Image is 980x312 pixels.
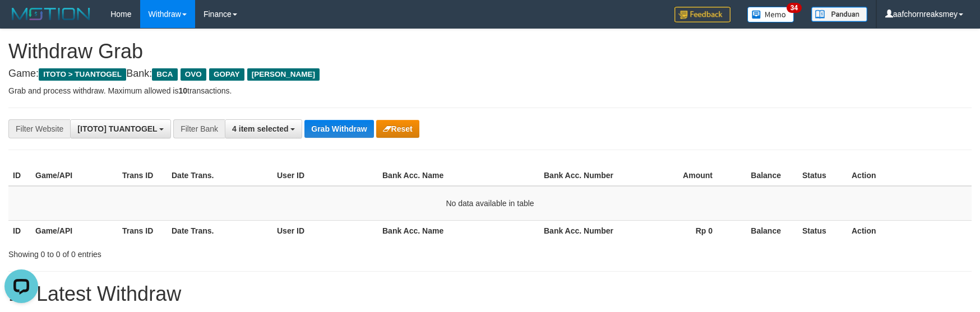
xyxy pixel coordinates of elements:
[747,7,794,22] img: Button%20Memo.svg
[247,68,320,81] span: [PERSON_NAME]
[539,165,626,186] th: Bank Acc. Number
[77,124,157,133] span: [ITOTO] TUANTOGEL
[8,40,972,63] h1: Withdraw Grab
[232,124,288,133] span: 4 item selected
[167,220,272,241] th: Date Trans.
[8,85,972,96] p: Grab and process withdraw. Maximum allowed is transactions.
[539,220,626,241] th: Bank Acc. Number
[181,68,206,81] span: OVO
[272,220,378,241] th: User ID
[847,165,972,186] th: Action
[178,86,187,95] strong: 10
[626,220,729,241] th: Rp 0
[729,165,798,186] th: Balance
[70,119,171,138] button: [ITOTO] TUANTOGEL
[674,7,731,22] img: Feedback.jpg
[8,244,400,260] div: Showing 0 to 0 of 0 entries
[626,165,729,186] th: Amount
[8,119,70,138] div: Filter Website
[118,220,167,241] th: Trans ID
[31,220,118,241] th: Game/API
[225,119,302,138] button: 4 item selected
[8,68,972,80] h4: Game: Bank:
[8,220,31,241] th: ID
[272,165,378,186] th: User ID
[787,3,802,13] span: 34
[847,220,972,241] th: Action
[31,165,118,186] th: Game/API
[118,165,167,186] th: Trans ID
[304,120,373,138] button: Grab Withdraw
[8,186,972,221] td: No data available in table
[798,220,847,241] th: Status
[376,120,419,138] button: Reset
[4,4,38,38] button: Open LiveChat chat widget
[173,119,225,138] div: Filter Bank
[167,165,272,186] th: Date Trans.
[798,165,847,186] th: Status
[39,68,126,81] span: ITOTO > TUANTOGEL
[152,68,177,81] span: BCA
[811,7,867,22] img: panduan.png
[209,68,244,81] span: GOPAY
[8,6,94,22] img: MOTION_logo.png
[378,165,539,186] th: Bank Acc. Name
[378,220,539,241] th: Bank Acc. Name
[8,283,972,305] h1: 15 Latest Withdraw
[729,220,798,241] th: Balance
[8,165,31,186] th: ID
